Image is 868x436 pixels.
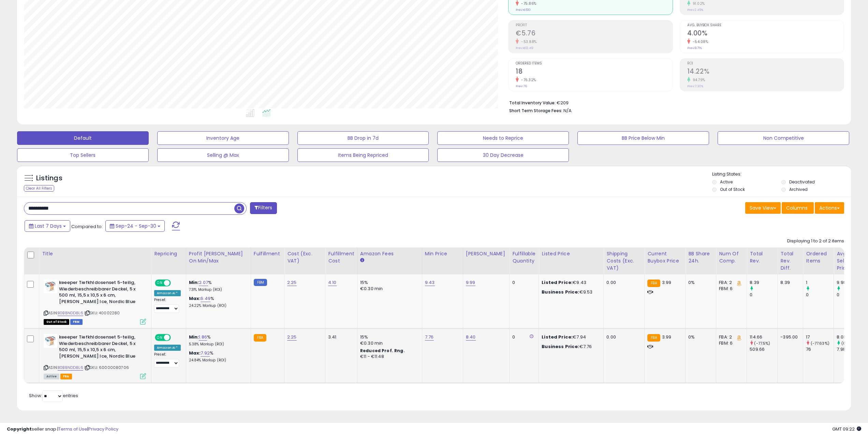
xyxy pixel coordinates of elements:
button: Save View [745,202,781,214]
small: Prev: 8.71% [687,46,702,50]
label: Archived [789,186,808,192]
span: | SKU: 60000080706 [84,365,129,370]
div: Repricing [154,250,183,257]
li: €209 [509,98,839,106]
div: Preset: [154,352,181,367]
a: 1.86 [199,334,207,341]
div: 0.00 [606,280,639,286]
a: 9.99 [466,279,475,286]
div: 114.66 [750,334,777,340]
b: keeeper Tiefkhldosenset 5-teilig, Wiederbeschreibbarer Deckel, 5 x 500 ml, 15,5 x 10,5 x 6 cm, [P... [59,334,142,361]
div: 0 [837,292,864,298]
small: Amazon Fees. [360,257,364,264]
button: Top Sellers [17,148,149,162]
button: 30 Day Decrease [437,148,569,162]
small: Prev: 7.30% [687,84,703,88]
div: Avg Selling Price [837,250,862,272]
small: -53.88% [519,39,537,44]
img: 41WXFZ-d6oL._SL40_.jpg [44,334,57,348]
a: B0B8NDD8L6 [58,310,83,316]
div: 9.98 [837,280,864,286]
div: Amazon AI * [154,345,181,351]
div: ASIN: [44,280,146,324]
small: Prev: 2.45% [687,8,703,12]
small: FBA [647,334,660,342]
span: Show: entries [29,392,78,399]
a: B0B8NDD8L6 [58,365,83,371]
div: €7.94 [542,334,598,340]
a: Privacy Policy [88,426,118,432]
div: Amazon AI * [154,290,181,296]
div: Listed Price [542,250,601,257]
div: Clear All Filters [24,185,54,192]
img: 41WXFZ-d6oL._SL40_.jpg [44,280,57,293]
div: 0 [806,292,834,298]
div: Total Rev. Diff. [780,250,800,272]
div: Current Buybox Price [647,250,682,265]
span: ON [156,335,164,341]
div: % [189,296,246,308]
h2: 18 [516,67,672,77]
button: Actions [815,202,844,214]
div: 509.66 [750,346,777,352]
a: 4.10 [328,279,337,286]
button: Filters [250,202,277,214]
div: Fulfillment Cost [328,250,354,265]
div: 76 [806,346,834,352]
button: Sep-24 - Sep-30 [105,220,165,232]
p: Listing States: [712,171,851,178]
div: €0.30 min [360,340,417,346]
b: Business Price: [542,289,579,295]
div: Num of Comp. [719,250,744,265]
small: -76.32% [519,77,536,82]
h2: €5.76 [516,29,672,39]
b: Business Price: [542,343,579,350]
div: % [189,334,246,347]
small: 91.02% [690,1,705,6]
span: 3.99 [662,279,672,286]
small: FBA [254,334,266,342]
div: FBM: 6 [719,340,741,346]
span: Last 7 Days [35,223,62,229]
span: ON [156,280,164,286]
small: -75.86% [519,1,536,6]
b: Max: [189,295,201,302]
span: 3.99 [662,334,672,340]
span: FBA [60,374,72,379]
p: 7.31% Markup (ROI) [189,287,246,292]
div: Displaying 1 to 2 of 2 items [787,238,844,244]
span: OFF [170,335,181,341]
div: Title [42,250,148,257]
div: Cost (Exc. VAT) [287,250,322,265]
b: Min: [189,334,199,340]
div: Amazon Fees [360,250,419,257]
div: 0.00 [606,334,639,340]
span: Compared to: [71,223,103,230]
a: Terms of Use [58,426,87,432]
small: -54.08% [690,39,708,44]
p: 5.38% Markup (ROI) [189,342,246,347]
span: ROI [687,62,844,65]
a: 2.07 [199,279,208,286]
div: [PERSON_NAME] [466,250,506,257]
div: FBA: 2 [719,280,741,286]
div: 8.39 [780,280,798,286]
div: 0 [512,334,533,340]
div: 0 [512,280,533,286]
button: Needs to Reprice [437,131,569,145]
h2: 14.22% [687,67,844,77]
span: All listings that are currently out of stock and unavailable for purchase on Amazon [44,319,69,325]
b: Total Inventory Value: [509,100,556,106]
b: Reduced Prof. Rng. [360,348,405,354]
span: Columns [786,205,808,211]
div: -395.00 [780,334,798,340]
button: Non Competitive [718,131,849,145]
div: 8.03 [837,334,864,340]
button: Inventory Age [157,131,289,145]
button: Items Being Repriced [297,148,429,162]
div: 8.39 [750,280,777,286]
span: All listings currently available for purchase on Amazon [44,374,59,379]
div: €9.53 [542,289,598,295]
b: Min: [189,279,199,286]
div: % [189,350,246,363]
